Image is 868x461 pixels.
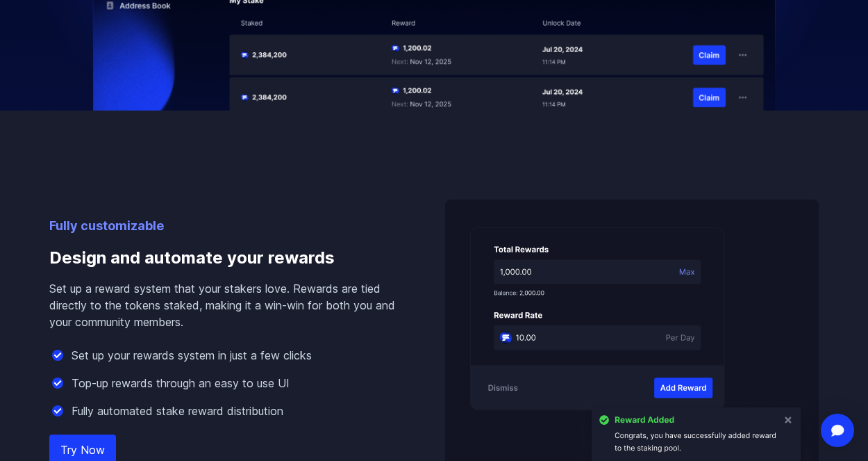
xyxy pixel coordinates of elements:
[49,236,401,280] h3: Design and automate your rewards
[821,414,854,447] div: Open Intercom Messenger
[72,347,312,364] p: Set up your rewards system in just a few clicks
[72,375,290,391] p: Top-up rewards through an easy to use UI
[49,216,401,236] p: Fully customizable
[49,280,401,330] p: Set up a reward system that your stakers love. Rewards are tied directly to the tokens staked, ma...
[72,403,283,419] p: Fully automated stake reward distribution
